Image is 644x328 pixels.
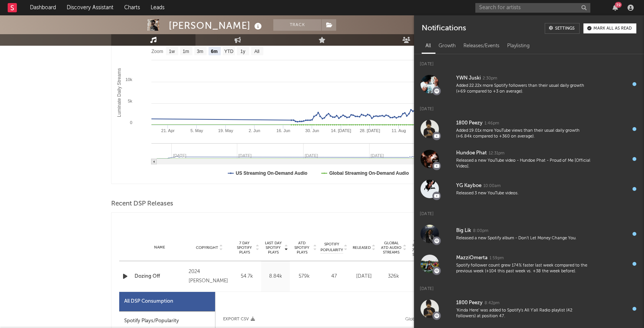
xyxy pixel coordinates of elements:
[320,273,347,280] div: 47
[331,128,351,133] text: 14. [DATE]
[191,128,204,133] text: 5. May
[124,297,173,306] div: All DSP Consumption
[392,128,406,133] text: 11. Aug
[111,199,173,209] span: Recent DSP Releases
[410,273,436,280] div: 55.2k
[473,228,488,234] div: 8:00pm
[483,76,497,81] div: 2:30pm
[613,5,618,11] button: 39
[273,19,321,31] button: Track
[456,191,591,196] div: Released 3 new YouTube videos.
[381,273,406,280] div: 326k
[489,151,504,156] div: 12:31pm
[456,83,591,95] div: Added 22.22x more Spotify followers than their usual daily growth (+69 compared to +3 on average).
[414,249,644,279] a: MazziOmerta1:59pmSpotify follower count grew 174% faster last week compared to the previous week ...
[414,279,644,294] div: [DATE]
[240,49,245,54] text: 1y
[456,298,483,308] div: 1800 Peezy
[119,292,215,311] div: All DSP Consumption
[169,19,264,32] div: [PERSON_NAME]
[135,245,185,250] div: Name
[183,49,189,54] text: 1m
[414,114,644,144] a: 1800 Peezy1:46pmAdded 19.01x more YouTube views than their usual daily growth (+6.84k compared to...
[196,245,218,250] span: Copyright
[263,273,288,280] div: 8.84k
[422,23,466,34] div: Notifications
[503,40,534,53] div: Playlisting
[128,99,132,103] text: 5k
[456,235,591,241] div: Released a new Spotify album - Don't Let Money Change You.
[414,174,644,204] a: YG Kayboe10:00amReleased 3 new YouTube videos.
[234,241,255,255] span: 7 Day Spotify Plays
[151,49,163,54] text: Zoom
[254,49,259,54] text: All
[435,40,460,53] div: Growth
[169,49,175,54] text: 1w
[422,40,435,53] div: All
[189,267,230,286] div: 2024 [PERSON_NAME]
[292,241,312,255] span: ATD Spotify Plays
[456,119,483,128] div: 1800 Peezy
[414,144,644,174] a: Hundoe Phat12:31pmReleased a new YouTube video - Hundoe Phat - Proud of Me [Official Video].
[249,128,260,133] text: 2. Jun
[351,273,377,280] div: [DATE]
[305,128,319,133] text: 30. Jun
[211,49,217,54] text: 6m
[112,30,532,184] svg: Luminate Daily Consumption
[414,54,644,69] div: [DATE]
[276,128,290,133] text: 16. Jun
[125,77,132,82] text: 10k
[218,128,233,133] text: 19. May
[130,120,132,125] text: 0
[360,128,380,133] text: 28. [DATE]
[223,317,255,321] button: Export CSV
[456,74,481,83] div: YWN Juski
[405,315,419,324] div: Global
[456,253,488,263] div: MazziOmerta
[224,49,233,54] text: YTD
[555,27,575,31] div: Settings
[329,171,409,176] text: Global Streaming On-Demand Audio
[545,23,580,34] a: Settings
[414,219,644,249] a: Big Lik8:00pmReleased a new Spotify album - Don't Let Money Change You.
[456,128,591,140] div: Added 19.01x more YouTube views than their usual daily growth (+6.84k compared to +360 on average).
[475,3,590,13] input: Search for artists
[456,158,591,170] div: Released a new YouTube video - Hundoe Phat - Proud of Me [Official Video].
[410,239,431,257] span: Global Rolling 7D Audio Streams
[161,128,175,133] text: 21. Apr
[353,245,371,250] span: Released
[234,273,259,280] div: 54.7k
[456,226,471,235] div: Big Lik
[414,99,644,114] div: [DATE]
[414,294,644,324] a: 1800 Peezy8:42pm'Kinda Here' was added to Spotify's All Y'all Radio playlist (42 followers) at po...
[485,121,499,126] div: 1:46pm
[460,40,503,53] div: Releases/Events
[263,241,283,255] span: Last Day Spotify Plays
[456,263,591,275] div: Spotify follower count grew 174% faster last week compared to the previous week (+104 this past w...
[135,273,185,280] a: Dozing Off
[583,23,636,33] button: Mark all as read
[615,2,622,8] div: 39
[381,241,402,255] span: Global ATD Audio Streams
[456,149,487,158] div: Hundoe Phat
[456,181,481,191] div: YG Kayboe
[485,300,499,306] div: 8:42pm
[414,69,644,99] a: YWN Juski2:30pmAdded 22.22x more Spotify followers than their usual daily growth (+69 compared to...
[197,49,204,54] text: 3m
[490,255,504,261] div: 1:59pm
[414,204,644,219] div: [DATE]
[236,171,307,176] text: US Streaming On-Demand Audio
[117,68,122,117] text: Luminate Daily Streams
[456,308,591,320] div: 'Kinda Here' was added to Spotify's All Y'all Radio playlist (42 followers) at position 47.
[483,183,501,189] div: 10:00am
[593,27,632,31] div: Mark all as read
[292,273,317,280] div: 579k
[320,242,343,253] span: Spotify Popularity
